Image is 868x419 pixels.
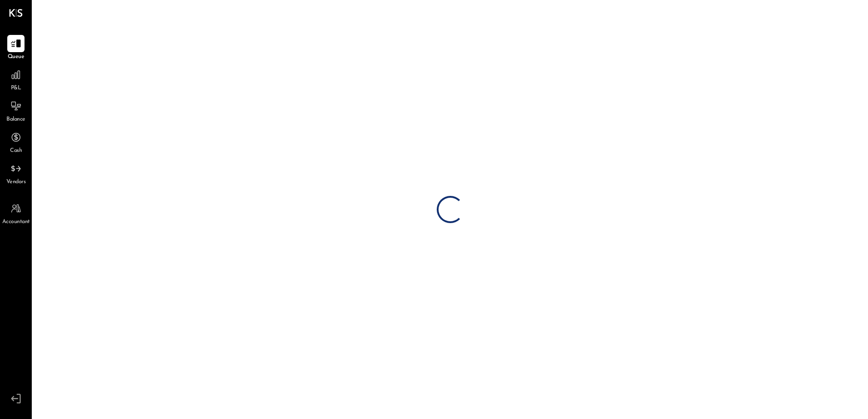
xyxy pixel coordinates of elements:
span: Vendors [6,178,26,186]
a: Accountant [0,200,31,226]
span: P&L [11,84,21,93]
a: Vendors [0,160,31,186]
span: Accountant [2,218,30,226]
a: P&L [0,66,31,93]
a: Cash [0,129,31,155]
a: Queue [0,35,31,61]
span: Balance [6,116,25,124]
a: Balance [0,97,31,124]
span: Cash [10,147,22,155]
span: Queue [8,53,25,61]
